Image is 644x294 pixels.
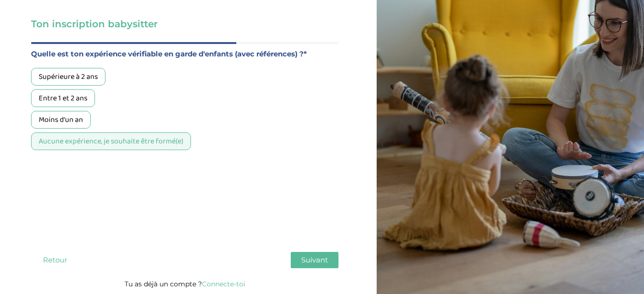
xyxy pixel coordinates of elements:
[31,48,338,60] label: Quelle est ton expérience vérifiable en garde d'enfants (avec références) ?*
[31,17,338,31] h3: Ton inscription babysitter
[31,89,95,107] div: Entre 1 et 2 ans
[301,255,328,264] span: Suivant
[31,132,191,150] div: Aucune expérience, je souhaite être formé(e)
[291,252,338,268] button: Suivant
[202,280,245,288] a: Connecte-toi
[31,278,338,290] p: Tu as déjà un compte ?
[31,111,91,129] div: Moins d'un an
[31,68,106,86] div: Supérieure à 2 ans
[31,252,79,268] button: Retour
